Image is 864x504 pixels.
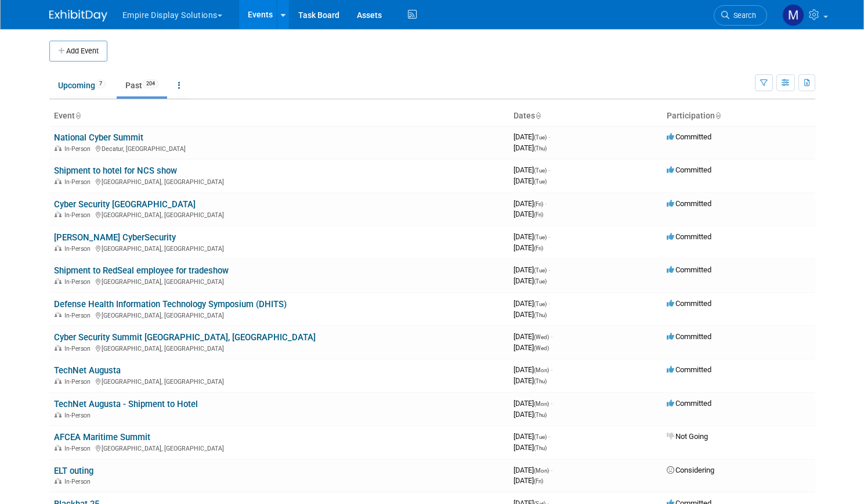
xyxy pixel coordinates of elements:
[55,145,62,151] img: In-Person Event
[514,143,547,152] span: [DATE]
[667,365,711,374] span: Committed
[667,265,711,274] span: Committed
[514,243,543,252] span: [DATE]
[534,312,547,318] span: (Thu)
[54,332,316,343] a: Cyber Security Summit [GEOGRAPHIC_DATA], [GEOGRAPHIC_DATA]
[534,211,543,218] span: (Fri)
[667,466,714,474] span: Considering
[54,443,504,452] div: [GEOGRAPHIC_DATA], [GEOGRAPHIC_DATA]
[667,432,708,441] span: Not Going
[551,399,552,408] span: -
[49,41,107,62] button: Add Event
[55,211,62,217] img: In-Person Event
[54,243,504,253] div: [GEOGRAPHIC_DATA], [GEOGRAPHIC_DATA]
[548,165,550,174] span: -
[64,211,94,219] span: In-Person
[514,177,547,185] span: [DATE]
[534,145,547,152] span: (Thu)
[514,276,547,285] span: [DATE]
[55,412,62,417] img: In-Person Event
[143,80,158,88] span: 204
[64,312,94,319] span: In-Person
[514,299,550,308] span: [DATE]
[548,265,550,274] span: -
[714,5,767,26] a: Search
[514,476,543,485] span: [DATE]
[514,432,550,441] span: [DATE]
[662,106,815,126] th: Participation
[514,443,547,452] span: [DATE]
[534,367,549,373] span: (Mon)
[54,276,504,286] div: [GEOGRAPHIC_DATA], [GEOGRAPHIC_DATA]
[545,199,547,208] span: -
[667,299,711,308] span: Committed
[534,412,547,418] span: (Thu)
[54,143,504,153] div: Decatur, [GEOGRAPHIC_DATA]
[117,74,167,96] a: Past204
[514,343,549,352] span: [DATE]
[534,445,547,451] span: (Thu)
[667,165,711,174] span: Committed
[667,399,711,408] span: Committed
[514,265,550,274] span: [DATE]
[534,178,547,185] span: (Tue)
[514,410,547,419] span: [DATE]
[54,466,93,476] a: ELT outing
[54,199,196,210] a: Cyber Security [GEOGRAPHIC_DATA]
[534,334,549,340] span: (Wed)
[64,378,94,386] span: In-Person
[64,445,94,452] span: In-Person
[49,106,509,126] th: Event
[96,80,106,88] span: 7
[514,332,552,341] span: [DATE]
[54,432,150,442] a: AFCEA Maritime Summit
[514,376,547,385] span: [DATE]
[54,210,504,219] div: [GEOGRAPHIC_DATA], [GEOGRAPHIC_DATA]
[54,365,121,376] a: TechNet Augusta
[667,332,711,341] span: Committed
[514,310,547,319] span: [DATE]
[49,10,107,21] img: ExhibitDay
[514,132,550,141] span: [DATE]
[54,165,177,176] a: Shipment to hotel for NCS show
[534,167,547,174] span: (Tue)
[55,178,62,184] img: In-Person Event
[54,310,504,319] div: [GEOGRAPHIC_DATA], [GEOGRAPHIC_DATA]
[55,478,62,484] img: In-Person Event
[534,478,543,484] span: (Fri)
[54,177,504,186] div: [GEOGRAPHIC_DATA], [GEOGRAPHIC_DATA]
[54,265,229,276] a: Shipment to RedSeal employee for tradeshow
[548,299,550,308] span: -
[534,401,549,407] span: (Mon)
[514,165,550,174] span: [DATE]
[667,232,711,241] span: Committed
[548,132,550,141] span: -
[509,106,662,126] th: Dates
[64,145,94,153] span: In-Person
[534,201,543,207] span: (Fri)
[534,134,547,141] span: (Tue)
[64,178,94,186] span: In-Person
[514,365,552,374] span: [DATE]
[49,74,114,96] a: Upcoming7
[64,278,94,286] span: In-Person
[64,478,94,485] span: In-Person
[534,467,549,474] span: (Mon)
[534,278,547,285] span: (Tue)
[514,210,543,218] span: [DATE]
[54,399,198,409] a: TechNet Augusta - Shipment to Hotel
[514,466,552,474] span: [DATE]
[551,332,552,341] span: -
[55,245,62,251] img: In-Person Event
[55,378,62,384] img: In-Person Event
[534,378,547,384] span: (Thu)
[64,412,94,419] span: In-Person
[54,376,504,386] div: [GEOGRAPHIC_DATA], [GEOGRAPHIC_DATA]
[551,466,552,474] span: -
[667,132,711,141] span: Committed
[54,132,143,143] a: National Cyber Summit
[729,11,756,20] span: Search
[54,343,504,352] div: [GEOGRAPHIC_DATA], [GEOGRAPHIC_DATA]
[534,234,547,240] span: (Tue)
[55,345,62,351] img: In-Person Event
